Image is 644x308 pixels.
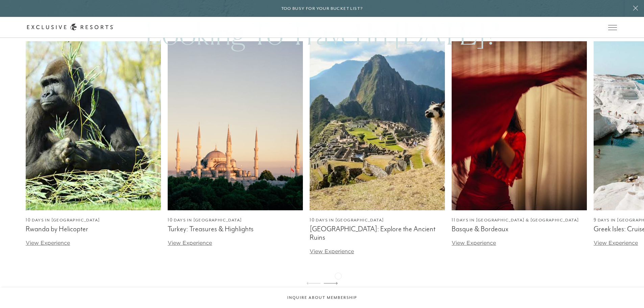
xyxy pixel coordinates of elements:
[26,41,161,247] a: Gorilla eating grass in Rwanda.10 Days in [GEOGRAPHIC_DATA]Rwanda by HelicopterView Experience
[452,41,587,247] a: A woman dancing in a red dress while twirling a red cloth.11 Days in [GEOGRAPHIC_DATA] & [GEOGRAP...
[26,41,161,210] img: Gorilla eating grass in Rwanda.
[452,41,587,210] img: A woman dancing in a red dress while twirling a red cloth.
[452,225,587,233] figcaption: Basque & Bordeaux
[168,41,303,247] a: The Blue Mosque, (Sultanahmet Camii), Istanbul, Turkey.10 Days in [GEOGRAPHIC_DATA]Turkey: Treasu...
[26,225,161,233] figcaption: Rwanda by Helicopter
[608,25,617,30] button: Open navigation
[26,239,70,246] a: View Experience
[452,239,496,246] a: View Experience
[26,217,161,223] figcaption: 10 Days in [GEOGRAPHIC_DATA]
[168,225,303,233] figcaption: Turkey: Treasures & Highlights
[594,239,638,246] a: View Experience
[281,5,363,12] h6: Too busy for your bucket list?
[310,248,354,255] a: View Experience
[452,217,587,223] figcaption: 11 Days in [GEOGRAPHIC_DATA] & [GEOGRAPHIC_DATA]
[310,41,445,255] a: 10 Days in [GEOGRAPHIC_DATA][GEOGRAPHIC_DATA]: Explore the Ancient RuinsView Experience
[168,41,303,210] img: The Blue Mosque, (Sultanahmet Camii), Istanbul, Turkey.
[310,225,445,242] figcaption: [GEOGRAPHIC_DATA]: Explore the Ancient Ruins
[168,217,303,223] figcaption: 10 Days in [GEOGRAPHIC_DATA]
[310,217,445,223] figcaption: 10 Days in [GEOGRAPHIC_DATA]
[168,239,212,246] a: View Experience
